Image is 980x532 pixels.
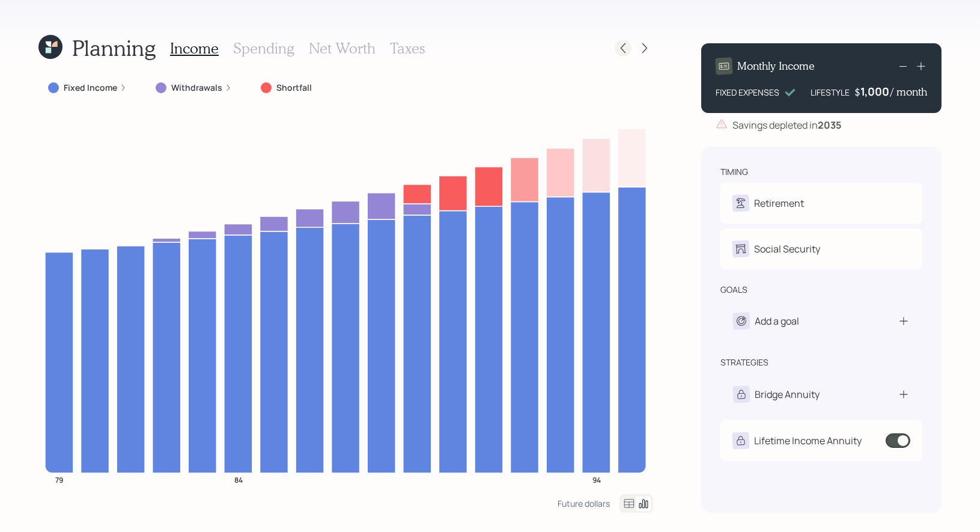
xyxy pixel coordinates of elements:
div: strategies [720,356,768,368]
div: FIXED EXPENSES [716,86,779,99]
h4: / month [890,85,927,99]
div: goals [720,284,747,296]
div: Social Security [754,242,820,256]
div: Bridge Annuity [755,387,820,402]
h3: Net Worth [309,40,376,57]
tspan: 94 [592,475,601,485]
div: LIFESTYLE [811,86,850,99]
label: Shortfall [276,82,312,94]
div: Add a goal [755,314,799,328]
div: Retirement [754,196,804,210]
h4: Monthly Income [737,60,815,73]
h4: $ [854,85,860,99]
div: Lifetime Income Annuity [754,433,862,448]
tspan: 79 [55,475,63,485]
h3: Taxes [390,40,425,57]
h1: Planning [72,35,156,61]
b: 2035 [818,118,841,132]
h3: Spending [233,40,294,57]
div: timing [720,166,748,178]
h3: Income [170,40,219,57]
label: Fixed Income [64,82,117,94]
tspan: 84 [234,475,243,485]
label: Withdrawals [171,82,222,94]
div: Savings depleted in [732,118,841,132]
div: Future dollars [558,498,610,509]
div: 1,000 [860,84,890,99]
